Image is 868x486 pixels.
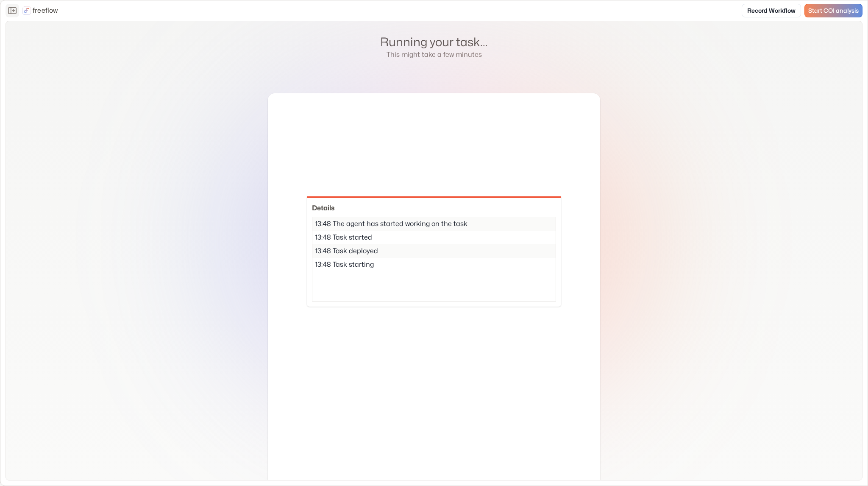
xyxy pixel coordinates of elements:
[387,50,482,58] span: This might take a few minutes
[312,258,556,271] div: 13:48 Task starting
[6,4,19,17] button: Close the sidebar
[742,4,801,17] a: Record Workflow
[22,6,58,16] a: freeflow
[33,6,58,16] p: freeflow
[312,244,556,258] div: 13:48 Task deployed
[804,4,862,17] a: Start COI analysis
[380,35,488,50] h1: Running your task...
[808,7,859,14] span: Start COI analysis
[312,217,556,231] div: 13:48 The agent has started working on the task
[312,203,556,213] h2: Details
[312,231,556,244] div: 13:48 Task started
